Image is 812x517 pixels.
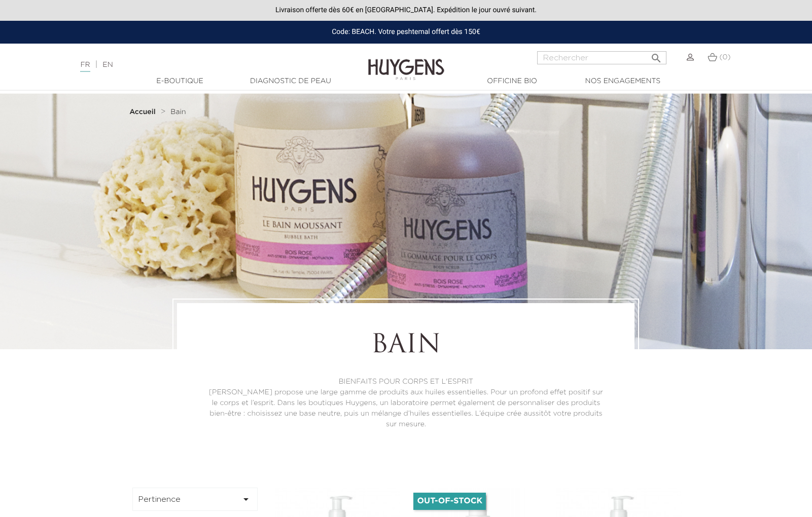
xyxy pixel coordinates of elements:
button:  [647,48,665,62]
span: Bain [170,108,186,116]
li: Out-of-Stock [413,493,486,510]
i:  [240,493,252,505]
h1: Bain [205,331,607,361]
strong: Accueil [129,108,156,116]
a: FR [80,61,90,72]
a: Officine Bio [462,76,563,87]
button: Pertinence [132,488,258,511]
a: EN [102,61,113,68]
img: Huygens [368,43,444,82]
p: BIENFAITS POUR CORPS ET L'ESPRIT [205,377,607,387]
a: Nos engagements [572,76,674,87]
a: Diagnostic de peau [240,76,341,87]
a: Accueil [129,108,158,116]
a: Bain [170,108,186,116]
input: Rechercher [537,51,666,64]
a: E-Boutique [129,76,231,87]
span: (0) [720,54,731,61]
i:  [650,49,662,61]
div: | [75,59,331,71]
p: [PERSON_NAME] propose une large gamme de produits aux huiles essentielles. Pour un profond effet ... [205,387,607,430]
